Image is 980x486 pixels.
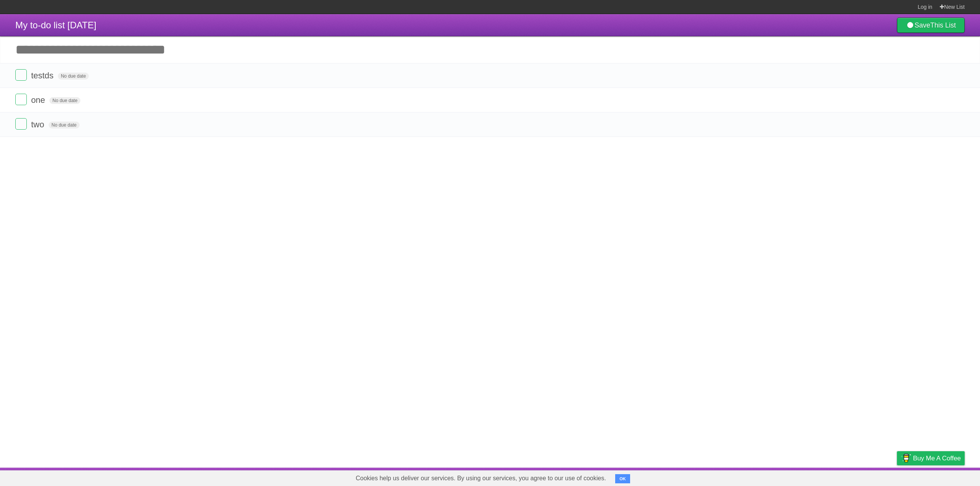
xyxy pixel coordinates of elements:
span: No due date [49,122,80,128]
span: No due date [49,97,80,104]
a: Buy me a coffee [897,451,965,465]
b: This List [930,21,956,29]
a: About [795,470,811,484]
span: My to-do list [DATE] [15,20,96,30]
button: OK [615,474,630,483]
span: Buy me a coffee [913,452,961,465]
a: Terms [861,470,878,484]
span: testds [31,71,56,80]
span: one [31,95,47,105]
span: Cookies help us deliver our services. By using our services, you agree to our use of cookies. [348,471,614,486]
label: Done [15,94,27,105]
label: Done [15,69,27,81]
img: Buy me a coffee [901,452,911,465]
a: Suggest a feature [916,470,965,484]
span: two [31,120,46,129]
a: Privacy [887,470,907,484]
a: SaveThis List [897,18,965,33]
label: Done [15,118,27,130]
a: Developers [820,470,851,484]
span: No due date [58,73,89,80]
